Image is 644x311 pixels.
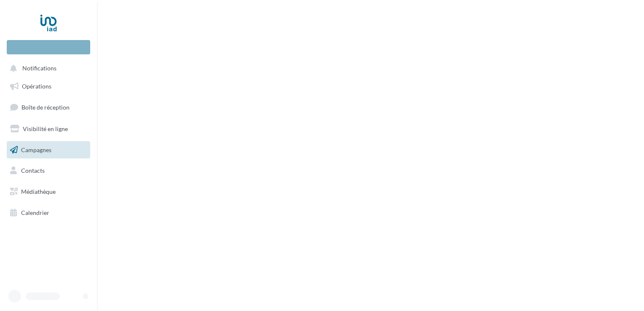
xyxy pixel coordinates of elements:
[21,188,56,195] span: Médiathèque
[21,209,49,216] span: Calendrier
[7,40,90,54] div: Nouvelle campagne
[5,98,92,116] a: Boîte de réception
[21,167,45,174] span: Contacts
[5,204,92,222] a: Calendrier
[21,146,51,153] span: Campagnes
[21,104,70,111] span: Boîte de réception
[5,162,92,180] a: Contacts
[5,141,92,159] a: Campagnes
[22,83,51,90] span: Opérations
[5,120,92,138] a: Visibilité en ligne
[5,78,92,95] a: Opérations
[22,65,56,72] span: Notifications
[5,183,92,201] a: Médiathèque
[23,125,68,132] span: Visibilité en ligne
